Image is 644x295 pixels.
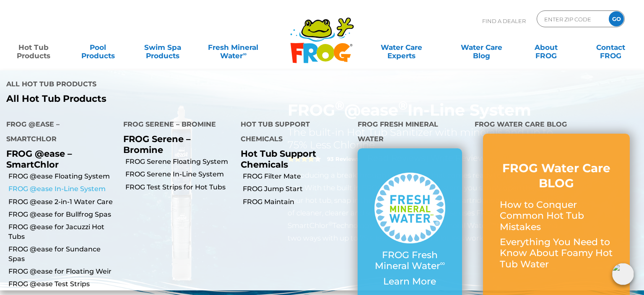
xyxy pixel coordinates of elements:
a: All Hot Tub Products [6,93,316,104]
a: FROG Fresh Mineral Water∞ Learn More [374,173,445,291]
a: FROG Test Strips for Hot Tubs [125,183,234,192]
p: Learn More [374,276,445,287]
input: GO [609,11,624,26]
a: FROG Jump Start [243,184,351,194]
a: AboutFROG [521,39,571,56]
a: FROG @ease Floating System [8,172,117,181]
a: FROG @ease for Bullfrog Spas [8,210,117,219]
a: ContactFROG [585,39,636,56]
a: FROG Serene Floating System [125,157,234,166]
h4: All Hot Tub Products [6,77,316,93]
a: PoolProducts [73,39,123,56]
sup: ∞ [440,259,445,267]
p: Find A Dealer [482,10,526,31]
a: Swim SpaProducts [138,39,188,56]
a: Water CareExperts [361,39,442,56]
a: Fresh MineralWater∞ [202,39,265,56]
a: FROG @ease 2-in-1 Water Care [8,197,117,207]
a: FROG @ease for Jacuzzi Hot Tubs [8,223,117,241]
a: FROG Maintain [243,197,351,207]
input: Zip Code Form [543,13,600,25]
img: openIcon [612,263,634,285]
p: Hot Tub Support Chemicals [241,148,345,169]
a: FROG Filter Mate [243,172,351,181]
h4: FROG @ease – SmartChlor [6,117,111,148]
a: FROG @ease for Sundance Spas [8,245,117,264]
h4: Hot Tub Support Chemicals [241,117,345,148]
p: FROG Serene – Bromine [123,134,228,155]
a: FROG @ease Test Strips [8,279,117,289]
h4: FROG Water Care Blog [475,117,638,134]
h4: FROG Serene – Bromine [123,117,228,134]
h4: FROG Fresh Mineral Water [358,117,462,148]
h3: FROG Water Care BLOG [500,160,613,191]
a: Water CareBlog [457,39,507,56]
p: How to Conquer Common Hot Tub Mistakes [500,199,613,233]
a: Hot TubProducts [8,39,59,56]
a: FROG Water Care BLOG How to Conquer Common Hot Tub Mistakes Everything You Need to Know About Foa... [500,160,613,274]
a: FROG Serene In-Line System [125,170,234,179]
p: Everything You Need to Know About Foamy Hot Tub Water [500,237,613,270]
p: FROG Fresh Mineral Water [374,250,445,272]
sup: ∞ [243,51,247,57]
a: FROG @ease In-Line System [8,184,117,194]
p: FROG @ease – SmartChlor [6,148,111,169]
a: FROG @ease for Floating Weir [8,267,117,276]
